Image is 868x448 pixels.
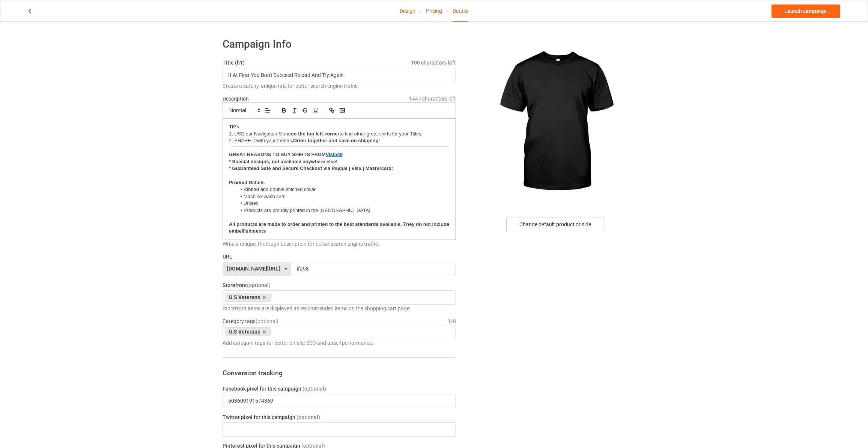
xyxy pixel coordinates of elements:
strong: All products are made to order and printed to the best standards available. They do not include e... [229,221,451,234]
p: 1. USE our Navigation Menu to find other great shirts for your Titles. [229,131,450,138]
p: : [229,123,450,131]
div: U.S Veterans [225,293,271,302]
li: Ribbed and double stitched collar [236,186,450,193]
div: U.S Veterans [225,327,271,336]
div: Change default product or side [506,218,604,231]
label: Title (h1) [223,59,456,66]
div: Details [453,0,468,22]
strong: on the top left corner [291,131,340,137]
div: Add category tags for better on-site SEO and upsell performance. [223,339,456,347]
strong: * Special designs, not available anywhere else! [229,159,338,164]
span: 1447 characters left [409,95,456,102]
span: (optional) [247,282,271,288]
strong: Order together and save on shipping [293,138,379,143]
p: 2. SHARE it with your friends, ! [229,137,450,144]
span: (optional) [256,318,278,324]
div: Storefront items are displayed as recommended items on the shopping cart page. [223,305,456,312]
h1: Campaign Info [223,38,456,51]
label: Storefront [223,281,456,289]
div: Write a unique, thorough description for better search engine traffic. [223,240,456,248]
label: Twitter pixel for this campaign [223,413,456,421]
span: (optional) [302,386,326,392]
div: Create a catchy, unique title for better search engine traffic. [223,82,456,90]
img: Screenshot_at_Jul_03_11-49-29.png [229,145,450,149]
strong: GREAT REASONS TO BUY SHIRTS FROM [229,152,326,157]
li: Machine-wash safe [236,193,450,200]
strong: * Guaranteed Safe and Secure Checkout via Paypal | Visa | Mastercard: [229,165,393,171]
div: [DOMAIN_NAME][URL] [227,266,280,271]
span: (optional) [296,414,320,420]
h3: Conversion tracking [223,368,456,377]
a: Pricing [426,0,442,21]
label: URL [223,253,456,260]
label: Facebook pixel for this campaign [223,385,456,392]
a: Launch campaign [772,5,840,18]
li: Products are proudly printed in the [GEOGRAPHIC_DATA] [236,207,450,214]
span: 100 characters left [411,59,456,66]
label: Category tags [223,317,278,325]
div: 1 / 6 [448,317,456,325]
a: Design [400,0,415,21]
li: Unisex [236,200,450,207]
strong: Product Details [229,180,265,185]
a: Vista49 [326,152,343,157]
strong: TIPs [229,124,239,129]
label: Description [223,96,249,102]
